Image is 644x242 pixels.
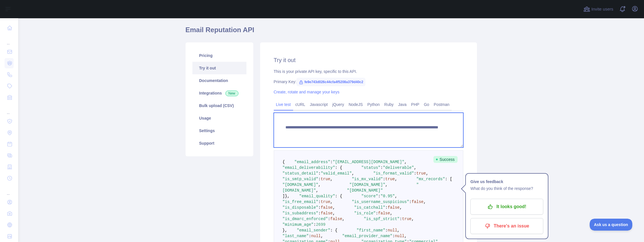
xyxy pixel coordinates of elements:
[390,211,392,216] span: ,
[357,228,385,233] span: "first_name"
[311,234,321,238] span: null
[330,217,342,221] span: false
[5,104,14,115] div: ...
[416,171,426,176] span: true
[328,217,330,221] span: :
[378,194,380,198] span: :
[470,185,543,192] p: What do you think of the response?
[342,217,345,221] span: ,
[431,100,452,109] a: Postman
[382,100,396,109] a: Ruby
[333,205,335,210] span: ,
[274,56,463,64] h2: Try it out
[283,228,287,233] span: },
[283,211,318,216] span: "is_subaddress"
[383,165,414,170] span: "deliverable"
[316,188,318,193] span: ,
[297,228,330,233] span: "email_sender"
[321,205,333,210] span: false
[383,177,385,181] span: :
[402,217,412,221] span: true
[380,194,395,198] span: "0.95"
[321,171,352,176] span: "valid_email"
[283,222,314,227] span: "minimum_age"
[192,99,246,112] a: Bulk upload (CSV)
[293,100,308,109] a: cURL
[470,199,543,215] button: It looks good!
[192,124,246,137] a: Settings
[423,200,426,204] span: ,
[283,200,318,204] span: "is_free_email"
[414,165,416,170] span: ,
[330,228,338,233] span: : {
[411,200,423,204] span: false
[385,228,388,233] span: :
[225,91,238,96] span: New
[321,177,330,181] span: true
[333,211,335,216] span: ,
[192,137,246,149] a: Support
[283,160,285,164] span: {
[396,100,409,109] a: Java
[5,184,14,196] div: ...
[283,177,318,181] span: "is_smtp_valid"
[395,194,397,198] span: ,
[470,178,543,185] h1: Give us feedback
[274,100,293,109] a: Live test
[364,217,400,221] span: "is_spf_strict"
[385,177,395,181] span: true
[192,112,246,124] a: Usage
[309,234,311,238] span: :
[376,211,378,216] span: :
[397,228,400,233] span: ,
[475,221,539,231] p: There's an issue
[342,234,392,238] span: "email_provider_name"
[392,234,395,238] span: :
[321,200,330,204] span: true
[411,217,414,221] span: ,
[299,194,335,198] span: "email_quality"
[354,211,376,216] span: "is_role"
[330,160,333,164] span: :
[582,5,614,14] button: Invite users
[395,177,397,181] span: ,
[426,171,428,176] span: ,
[333,160,404,164] span: "[EMAIL_ADDRESS][DOMAIN_NAME]"
[400,205,402,210] span: ,
[591,6,613,13] span: Invite users
[316,222,326,227] span: 2699
[388,205,400,210] span: false
[192,74,246,87] a: Documentation
[352,177,383,181] span: "is_mx_valid"
[404,160,407,164] span: ,
[321,211,333,216] span: false
[330,200,333,204] span: ,
[361,165,380,170] span: "status"
[378,211,390,216] span: false
[318,171,321,176] span: :
[5,34,14,46] div: ...
[314,222,316,227] span: :
[192,62,246,74] a: Try it out
[352,200,409,204] span: "is_username_suspicious"
[409,100,422,109] a: PHP
[400,217,402,221] span: :
[186,25,477,39] h1: Email Reputation API
[283,234,309,238] span: "last_name"
[318,177,321,181] span: :
[404,234,407,238] span: ,
[297,78,366,86] span: fe9e743d026c44cfa4f5208a379d40c2
[295,160,330,164] span: "email_address"
[475,202,539,212] p: It looks good!
[352,171,354,176] span: ,
[346,100,365,109] a: NodeJS
[274,90,340,94] a: Create, rotate and manage your keys
[388,228,397,233] span: null
[380,165,383,170] span: :
[330,177,333,181] span: ,
[373,171,414,176] span: "is_format_valid"
[318,205,321,210] span: :
[192,87,246,99] a: Integrations New
[274,79,463,85] div: Primary Key:
[318,182,321,187] span: ,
